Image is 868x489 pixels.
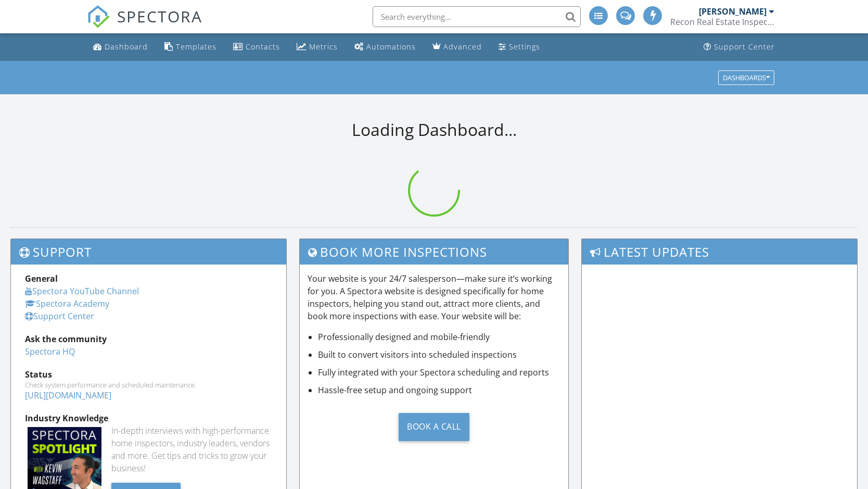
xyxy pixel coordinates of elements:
[373,6,581,27] input: Search everything...
[246,42,280,52] div: Contacts
[300,239,569,265] h3: Book More Inspections
[229,37,284,57] a: Contacts
[718,70,774,85] button: Dashboards
[714,42,775,52] div: Support Center
[309,42,338,52] div: Metrics
[89,37,152,57] a: Dashboard
[25,333,272,345] div: Ask the community
[25,346,75,357] a: Spectora HQ
[25,298,109,309] a: Spectora Academy
[25,412,272,424] div: Industry Knowledge
[494,37,544,57] a: Settings
[25,273,58,284] strong: General
[428,37,486,57] a: Advanced
[399,413,469,441] div: Book a Call
[308,405,561,449] a: Book a Call
[350,37,420,57] a: Automations (Basic)
[443,42,482,52] div: Advanced
[292,37,342,57] a: Metrics
[25,381,272,389] div: Check system performance and scheduled maintenance.
[318,384,561,396] li: Hassle-free setup and ongoing support
[699,6,767,17] div: [PERSON_NAME]
[105,42,148,52] div: Dashboard
[11,239,286,265] h3: Support
[87,14,202,36] a: SPECTORA
[318,331,561,343] li: Professionally designed and mobile-friendly
[87,5,110,28] img: The Best Home Inspection Software - Spectora
[366,42,416,52] div: Automations
[308,272,561,322] p: Your website is your 24/7 salesperson—make sure it’s working for you. A Spectora website is desig...
[25,285,139,297] a: Spectora YouTube Channel
[160,37,221,57] a: Templates
[318,348,561,361] li: Built to convert visitors into scheduled inspections
[25,368,272,381] div: Status
[699,37,779,57] a: Support Center
[25,310,94,322] a: Support Center
[25,390,111,401] a: [URL][DOMAIN_NAME]
[509,42,540,52] div: Settings
[723,74,770,81] div: Dashboards
[670,17,774,27] div: Recon Real Estate Inspection
[117,5,202,27] span: SPECTORA
[176,42,216,52] div: Templates
[318,366,561,379] li: Fully integrated with your Spectora scheduling and reports
[582,239,857,265] h3: Latest Updates
[111,424,272,474] div: In-depth interviews with high-performance home inspectors, industry leaders, vendors and more. Ge...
